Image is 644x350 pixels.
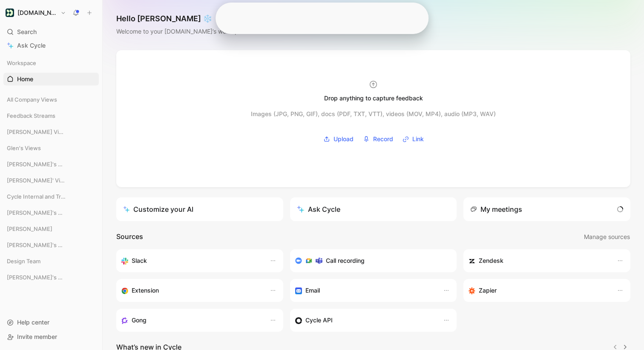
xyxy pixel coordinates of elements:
div: All Company Views [3,93,99,108]
div: Cycle Internal and Tracking [3,190,99,203]
div: Search [3,26,99,38]
div: Capture feedback from anywhere on the web [121,285,261,296]
h3: Gong [132,315,147,325]
h3: Zapier [479,285,497,296]
div: Customize your AI [123,204,193,214]
button: Link [400,133,427,145]
div: Ask Cycle [297,204,340,214]
span: [PERSON_NAME]'s Views [7,273,66,282]
div: Glen's Views [3,142,99,157]
div: Welcome to your [DOMAIN_NAME]’s workspace [116,26,249,37]
div: [PERSON_NAME]'s Views [3,271,99,286]
div: Drop anything to capture feedback [324,93,423,103]
div: Capture feedback from thousands of sources with Zapier (survey results, recordings, sheets, etc). [469,285,608,296]
a: Customize your AI [116,197,283,221]
span: Search [17,27,37,37]
div: [PERSON_NAME]' Views [3,174,99,189]
h3: Call recording [326,256,365,266]
div: Design Team [3,255,99,267]
div: [PERSON_NAME]'s Views [3,271,99,284]
h1: [DOMAIN_NAME] [17,9,57,17]
span: Link [412,134,424,144]
h3: Email [305,285,320,296]
span: Cycle Internal and Tracking [7,192,66,201]
span: All Company Views [7,95,57,104]
div: [PERSON_NAME]'s Views [3,239,99,251]
div: Feedback Streams [3,109,99,125]
span: Glen's Views [7,144,41,152]
span: Invite member [17,333,57,340]
span: [PERSON_NAME]'s Views [7,160,66,168]
div: Workspace [3,57,99,69]
h2: Sources [116,231,143,242]
span: Feedback Streams [7,111,55,120]
h3: Cycle API [305,315,333,325]
div: [PERSON_NAME]'s Views [3,158,99,173]
a: Home [3,73,99,85]
div: Sync customers & send feedback from custom sources. Get inspired by our favorite use case [295,315,435,325]
div: Sync customers and create docs [469,256,608,266]
div: [PERSON_NAME] Views [3,125,99,141]
button: Record [360,133,396,145]
div: Design Team [3,255,99,270]
span: Record [373,134,393,144]
div: Capture feedback from your incoming calls [121,315,261,325]
div: Forward emails to your feedback inbox [295,285,435,296]
img: Customer.io [6,9,14,17]
span: Ask Cycle [17,40,46,51]
div: Cycle Internal and Tracking [3,190,99,205]
div: Sync your customers, send feedback and get updates in Slack [121,256,261,266]
div: [PERSON_NAME] [3,222,99,235]
span: Upload [333,134,354,144]
button: Customer.io[DOMAIN_NAME] [3,7,68,19]
button: Upload [320,133,356,145]
div: [PERSON_NAME]'s Views [3,206,99,219]
div: Help center [3,316,99,329]
div: [PERSON_NAME]'s Views [3,206,99,222]
span: Workspace [7,59,36,67]
div: Feedback Streams [3,109,99,122]
div: Images (JPG, PNG, GIF), docs (PDF, TXT, VTT), videos (MOV, MP4), audio (MP3, WAV) [251,109,496,119]
span: [PERSON_NAME] Views [7,128,65,136]
div: My meetings [470,204,522,214]
div: [PERSON_NAME]'s Views [3,239,99,254]
span: Home [17,75,33,83]
div: Invite member [3,330,99,343]
span: [PERSON_NAME]'s Views [7,241,66,249]
a: Ask Cycle [3,39,99,52]
span: Manage sources [584,232,630,242]
h1: Hello [PERSON_NAME] ❄️ [116,14,249,24]
span: Design Team [7,257,40,265]
h3: Zendesk [479,256,503,266]
div: Record & transcribe meetings from Zoom, Meet & Teams. [295,256,445,266]
span: [PERSON_NAME]' Views [7,176,65,185]
h3: Slack [132,256,147,266]
span: [PERSON_NAME]'s Views [7,208,66,217]
div: [PERSON_NAME]' Views [3,174,99,187]
h3: Extension [132,285,159,296]
span: [PERSON_NAME] [7,225,52,233]
div: [PERSON_NAME] Views [3,125,99,138]
button: Manage sources [584,231,630,242]
div: All Company Views [3,93,99,106]
div: Glen's Views [3,142,99,154]
button: Ask Cycle [290,197,457,221]
div: [PERSON_NAME]'s Views [3,158,99,171]
span: Help center [17,319,49,326]
div: [PERSON_NAME] [3,222,99,238]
